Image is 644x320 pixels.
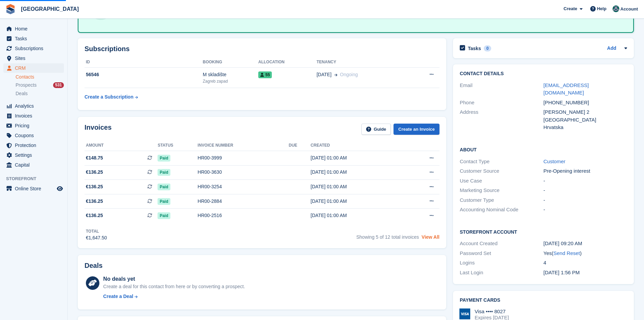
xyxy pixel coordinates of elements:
a: menu [3,141,64,150]
img: stora-icon-8386f47178a22dfd0bd8f6a31ec36ba5ce8667c1dd55bd0f319d3a0aa187defe.svg [5,4,16,14]
a: Add [607,45,616,52]
a: menu [3,101,64,111]
th: Tenancy [316,57,408,68]
span: Help [597,5,606,12]
div: [DATE] 09:20 AM [544,240,627,248]
a: Customer [544,158,566,164]
span: Showing 5 of 12 total invoices [356,234,419,240]
time: 2024-11-08 12:56:58 UTC [544,270,580,275]
th: Allocation [258,57,316,68]
span: Ongoing [340,72,358,77]
div: 4 [544,259,627,267]
div: Email [460,82,543,97]
a: Create a Subscription [85,91,138,103]
span: €136.25 [86,183,103,190]
div: Logins [460,259,543,267]
div: Total [86,228,107,234]
span: Tasks [15,34,55,43]
a: Preview store [56,185,64,193]
span: Invoices [15,111,55,121]
div: [PERSON_NAME] 2 [544,108,627,116]
span: Protection [15,141,55,150]
div: HR00-2516 [198,212,289,219]
div: Customer Source [460,167,543,175]
h2: Invoices [85,124,112,135]
span: €136.25 [86,169,103,176]
a: Create a Deal [103,293,245,300]
a: menu [3,184,64,193]
span: CRM [15,63,55,73]
div: Accounting Nominal Code [460,206,543,214]
span: Coupons [15,131,55,140]
a: menu [3,121,64,130]
div: [DATE] 01:00 AM [311,169,403,176]
span: Storefront [6,175,67,182]
span: Subscriptions [15,44,55,53]
div: HR00-3999 [198,154,289,162]
div: M skladište [203,71,258,78]
div: €1,647.50 [86,234,107,241]
span: Prospects [16,82,37,88]
h2: Tasks [468,45,481,51]
div: Yes [544,250,627,257]
a: menu [3,63,64,73]
span: €136.25 [86,198,103,205]
div: Create a Subscription [85,93,134,101]
span: Paid [158,184,170,190]
a: menu [3,34,64,43]
span: Create [564,5,577,12]
span: Paid [158,155,170,162]
a: Prospects 531 [16,82,64,89]
div: - [544,196,627,204]
div: Create a deal for this contact from here or by converting a prospect. [103,283,245,290]
a: menu [3,24,64,34]
div: [DATE] 01:00 AM [311,154,403,162]
h2: About [460,146,627,153]
h2: Contact Details [460,71,627,77]
div: Phone [460,99,543,107]
th: ID [85,57,203,68]
div: Customer Type [460,196,543,204]
span: ( ) [552,250,581,256]
span: €148.75 [86,154,103,162]
img: Željko Gobac [613,5,619,12]
span: Home [15,24,55,34]
div: Visa •••• 8027 [475,308,509,315]
span: Paid [158,198,170,205]
div: Zagreb zapad [203,78,258,84]
a: Contacts [16,74,64,80]
th: Invoice number [198,140,289,151]
div: No deals yet [103,275,245,283]
span: Settings [15,150,55,160]
div: Address [460,108,543,131]
div: - [544,206,627,214]
a: menu [3,44,64,53]
a: menu [3,111,64,121]
span: Analytics [15,101,55,111]
div: Create a Deal [103,293,133,300]
span: €136.25 [86,212,103,219]
th: Amount [85,140,158,151]
div: - [544,187,627,194]
th: Due [289,140,311,151]
div: Last Login [460,269,543,277]
a: [EMAIL_ADDRESS][DOMAIN_NAME] [544,82,589,96]
span: Sites [15,54,55,63]
div: Pre-Opening interest [544,167,627,175]
div: 0 [484,45,492,51]
h2: Deals [85,262,102,270]
span: Deals [16,90,28,97]
div: 56546 [85,71,203,78]
div: - [544,177,627,185]
th: Booking [203,57,258,68]
h2: Storefront Account [460,228,627,235]
div: Marketing Source [460,187,543,194]
a: Deals [16,90,64,97]
span: [DATE] [316,71,331,78]
div: [GEOGRAPHIC_DATA] [544,116,627,124]
div: [DATE] 01:00 AM [311,183,403,190]
th: Created [311,140,403,151]
span: Pricing [15,121,55,130]
img: Visa Logo [459,308,470,319]
span: Paid [158,212,170,219]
